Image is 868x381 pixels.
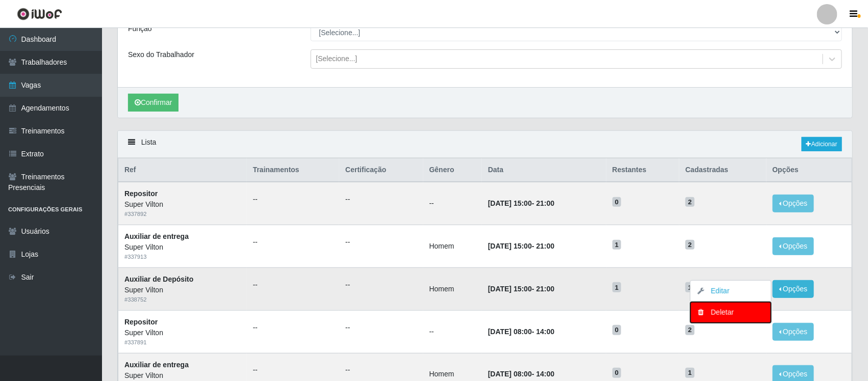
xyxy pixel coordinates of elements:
[488,242,532,250] time: [DATE] 15:00
[124,242,241,253] div: Super Vilton
[124,285,241,295] div: Super Vilton
[537,285,555,293] time: 21:00
[124,328,241,338] div: Super Vilton
[612,325,622,335] span: 0
[488,285,554,293] strong: -
[118,158,247,182] th: Ref
[685,197,695,207] span: 2
[124,253,241,261] div: # 337913
[488,199,532,207] time: [DATE] 15:00
[612,197,622,207] span: 0
[124,199,241,210] div: Super Vilton
[482,158,606,182] th: Data
[118,131,852,158] div: Lista
[685,240,695,250] span: 2
[802,137,842,151] a: Adicionar
[606,158,679,182] th: Restantes
[701,287,730,295] a: Editar
[124,210,241,219] div: # 337892
[253,322,334,333] ul: --
[345,280,417,290] ul: --
[488,242,554,250] strong: -
[124,275,193,283] strong: Auxiliar de Depósito
[537,328,555,336] time: 14:00
[679,158,767,182] th: Cadastradas
[423,182,482,225] td: --
[685,325,695,335] span: 2
[423,267,482,310] td: Homem
[612,240,622,250] span: 1
[685,282,695,292] span: 1
[124,338,241,347] div: # 337891
[124,318,158,326] strong: Repositor
[339,158,423,182] th: Certificação
[423,158,482,182] th: Gênero
[124,370,241,381] div: Super Vilton
[773,280,814,298] button: Opções
[488,328,554,336] strong: -
[488,328,532,336] time: [DATE] 08:00
[773,323,814,341] button: Opções
[773,237,814,255] button: Opções
[701,307,761,318] div: Deletar
[488,199,554,207] strong: -
[253,280,334,290] ul: --
[488,285,532,293] time: [DATE] 15:00
[537,199,555,207] time: 21:00
[423,225,482,268] td: Homem
[488,370,554,378] strong: -
[253,194,334,205] ul: --
[773,195,814,212] button: Opções
[345,237,417,248] ul: --
[124,361,189,369] strong: Auxiliar de entrega
[247,158,340,182] th: Trainamentos
[345,194,417,205] ul: --
[612,282,622,292] span: 1
[128,49,194,60] label: Sexo do Trabalhador
[423,310,482,353] td: --
[537,370,555,378] time: 14:00
[612,368,622,378] span: 0
[685,368,695,378] span: 1
[128,23,152,34] label: Função
[316,54,358,65] div: [Selecione...]
[124,189,158,198] strong: Repositor
[345,322,417,333] ul: --
[767,158,852,182] th: Opções
[124,295,241,304] div: # 338752
[253,237,334,248] ul: --
[537,242,555,250] time: 21:00
[253,365,334,375] ul: --
[128,94,178,112] button: Confirmar
[17,8,62,20] img: CoreUI Logo
[345,365,417,375] ul: --
[488,370,532,378] time: [DATE] 08:00
[124,232,189,240] strong: Auxiliar de entrega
